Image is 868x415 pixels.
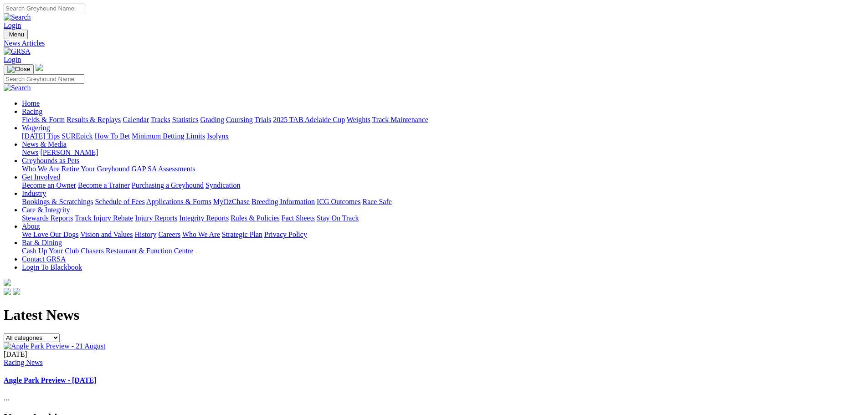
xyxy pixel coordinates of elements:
a: Applications & Forms [146,198,211,205]
a: Stewards Reports [22,214,73,222]
a: Wagering [22,124,50,132]
a: Syndication [205,181,240,189]
a: Grading [200,116,224,123]
a: Who We Are [182,231,220,238]
a: Industry [22,190,46,197]
a: How To Bet [95,132,130,140]
a: Vision and Values [80,231,133,238]
a: Fact Sheets [282,214,315,222]
div: News & Media [22,149,864,157]
a: Schedule of Fees [95,198,144,205]
a: Injury Reports [135,214,177,222]
a: Strategic Plan [222,231,262,238]
a: SUREpick [62,132,92,140]
a: Race Safe [362,198,391,205]
div: Racing [22,116,864,124]
a: [DATE] Tips [22,132,60,140]
a: About [22,222,40,230]
div: Bar & Dining [22,247,864,255]
a: News [22,149,38,156]
a: Get Involved [22,173,60,181]
img: logo-grsa-white.png [36,64,43,71]
a: Track Maintenance [372,116,428,123]
a: Track Injury Rebate [75,214,133,222]
a: News Articles [4,39,864,47]
a: We Love Our Dogs [22,231,78,238]
a: Trials [254,116,271,123]
a: Careers [158,231,180,238]
a: MyOzChase [213,198,250,205]
a: Racing [22,108,42,115]
a: Home [22,99,40,107]
img: twitter.svg [13,288,20,295]
a: [PERSON_NAME] [40,149,98,156]
a: Racing News [4,359,43,366]
a: Stay On Track [317,214,359,222]
div: Greyhounds as Pets [22,165,864,173]
div: ... [4,350,864,403]
a: Contact GRSA [22,255,66,263]
button: Toggle navigation [4,30,28,39]
img: Close [7,66,30,73]
h1: Latest News [4,307,864,323]
div: About [22,231,864,239]
a: Angle Park Preview - [DATE] [4,376,97,384]
a: Calendar [123,116,149,123]
a: GAP SA Assessments [132,165,195,173]
a: Rules & Policies [231,214,280,222]
a: Fields & Form [22,116,65,123]
a: Greyhounds as Pets [22,157,79,164]
a: Bookings & Scratchings [22,198,93,205]
div: Wagering [22,132,864,140]
a: Isolynx [207,132,229,140]
span: Menu [9,31,24,38]
img: facebook.svg [4,288,11,295]
input: Search [4,4,84,13]
a: 2025 TAB Adelaide Cup [273,116,345,123]
a: Become an Owner [22,181,76,189]
a: Integrity Reports [179,214,229,222]
button: Toggle navigation [4,64,34,74]
img: GRSA [4,47,31,56]
a: Weights [347,116,370,123]
a: Coursing [226,116,253,123]
a: Retire Your Greyhound [62,165,130,173]
a: Breeding Information [252,198,315,205]
a: Login [4,56,21,63]
a: Login To Blackbook [22,263,82,271]
a: Statistics [172,116,199,123]
a: Cash Up Your Club [22,247,79,255]
a: Login [4,21,21,29]
a: Tracks [151,116,170,123]
input: Search [4,74,84,84]
a: Results & Replays [67,116,121,123]
a: Bar & Dining [22,239,62,246]
div: Get Involved [22,181,864,190]
a: Minimum Betting Limits [132,132,205,140]
a: ICG Outcomes [317,198,360,205]
a: History [134,231,156,238]
span: [DATE] [4,350,27,358]
img: Angle Park Preview - 21 August [4,342,106,350]
a: Become a Trainer [78,181,130,189]
a: Who We Are [22,165,60,173]
img: logo-grsa-white.png [4,279,11,286]
a: Privacy Policy [264,231,307,238]
img: Search [4,13,31,21]
img: Search [4,84,31,92]
a: Care & Integrity [22,206,70,214]
div: Care & Integrity [22,214,864,222]
a: Chasers Restaurant & Function Centre [81,247,193,255]
a: Purchasing a Greyhound [132,181,204,189]
a: News & Media [22,140,67,148]
div: Industry [22,198,864,206]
